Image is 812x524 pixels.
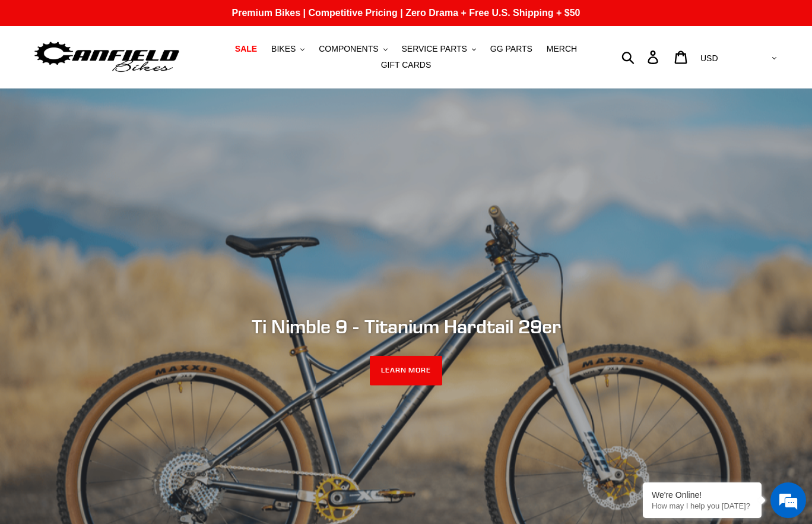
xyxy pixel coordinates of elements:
a: GG PARTS [484,41,538,57]
span: GG PARTS [490,44,532,54]
button: COMPONENTS [313,41,393,57]
p: How may I help you today? [652,501,753,510]
button: BIKES [265,41,310,57]
span: SERVICE PARTS [401,44,467,54]
a: GIFT CARDS [375,57,437,73]
div: We're Online! [652,490,753,500]
span: COMPONENTS [319,44,378,54]
span: GIFT CARDS [381,60,432,70]
span: MERCH [547,44,577,54]
a: LEARN MORE [370,356,443,386]
img: Canfield Bikes [33,39,181,76]
button: SERVICE PARTS [395,41,481,57]
a: SALE [229,41,263,57]
a: MERCH [541,41,583,57]
span: SALE [235,44,257,54]
h2: Ti Nimble 9 - Titanium Hardtail 29er [83,315,729,338]
span: BIKES [271,44,296,54]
